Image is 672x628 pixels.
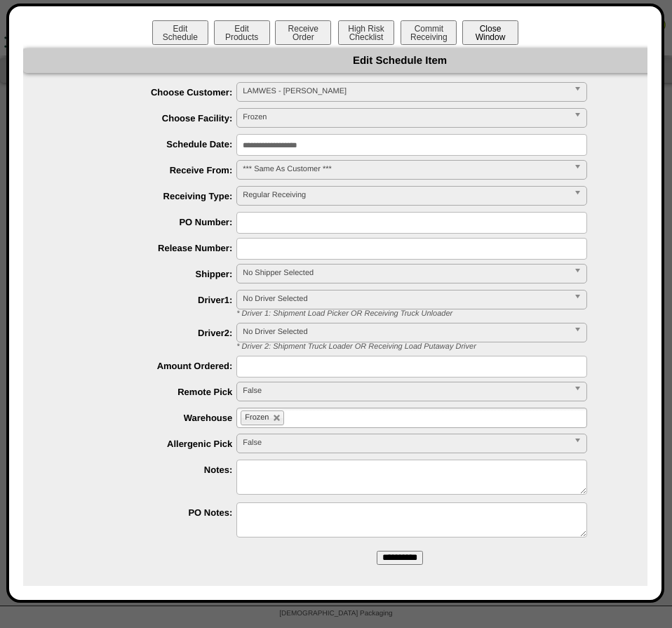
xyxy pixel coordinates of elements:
[51,243,237,253] label: Release Number:
[51,191,237,201] label: Receiving Type:
[243,323,568,340] span: No Driver Selected
[243,83,568,100] span: LAMWES - [PERSON_NAME]
[243,109,568,126] span: Frozen
[243,187,568,203] span: Regular Receiving
[51,113,237,123] label: Choose Facility:
[51,217,237,227] label: PO Number:
[275,20,331,45] button: ReceiveOrder
[51,361,237,371] label: Amount Ordered:
[462,20,518,45] button: CloseWindow
[243,290,568,307] span: No Driver Selected
[461,32,520,42] a: CloseWindow
[51,269,237,279] label: Shipper:
[51,295,237,305] label: Driver1:
[152,20,208,45] button: EditSchedule
[214,20,270,45] button: EditProducts
[51,413,237,423] label: Warehouse
[337,32,398,42] a: High RiskChecklist
[51,439,237,449] label: Allergenic Pick
[243,382,568,399] span: False
[51,507,237,518] label: PO Notes:
[243,434,568,451] span: False
[51,139,237,149] label: Schedule Date:
[51,87,237,98] label: Choose Customer:
[243,265,568,281] span: No Shipper Selected
[51,165,237,175] label: Receive From:
[51,465,237,475] label: Notes:
[51,387,237,397] label: Remote Pick
[401,20,457,45] button: CommitReceiving
[51,328,237,338] label: Driver2:
[245,413,269,422] span: Frozen
[338,20,394,45] button: High RiskChecklist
